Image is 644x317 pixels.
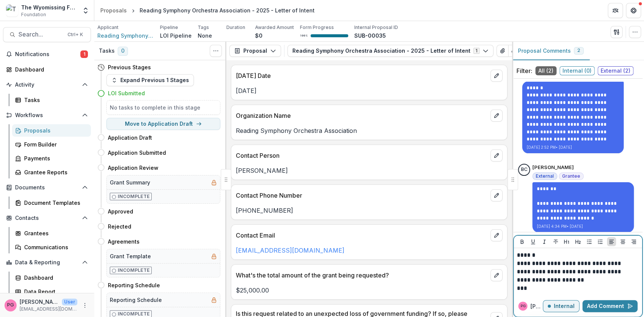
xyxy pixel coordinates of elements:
[490,70,503,82] button: edit
[3,27,91,42] button: Search...
[97,32,154,40] a: Reading Symphony Orchestra Association
[110,296,162,304] h5: Reporting Schedule
[198,32,212,40] p: None
[490,229,503,241] button: edit
[12,227,91,239] a: Grantees
[110,178,150,186] h5: Grant Summary
[108,223,131,230] h4: Rejected
[6,5,18,17] img: The Wyomissing Foundation
[236,126,503,135] p: Reading Symphony Orchestra Association
[106,118,220,130] button: Move to Application Draft
[618,237,627,246] button: Align Center
[97,5,318,16] nav: breadcrumb
[518,237,527,246] button: Bold
[24,126,85,134] div: Proposals
[287,45,493,57] button: Reading Symphony Orchestra Association - 2025 - Letter of Intent1
[527,145,619,150] p: [DATE] 2:52 PM • [DATE]
[140,6,315,14] div: Reading Symphony Orchestra Association - 2025 - Letter of Intent
[521,304,526,308] div: Pat Giles
[532,164,574,171] p: [PERSON_NAME]
[236,86,503,95] p: [DATE]
[15,184,79,191] span: Documents
[530,302,543,310] p: [PERSON_NAME]
[21,3,77,11] div: The Wyomissing Foundation
[24,229,85,237] div: Grantees
[562,174,580,179] span: Grantee
[198,24,209,31] p: Tags
[97,24,118,31] p: Applicant
[15,66,85,73] div: Dashboard
[210,45,222,57] button: Toggle View Cancelled Tasks
[521,167,527,172] div: Brent Chancellor
[3,181,91,194] button: Open Documents
[300,33,307,38] p: 100 %
[537,224,629,229] p: [DATE] 4:34 PM • [DATE]
[3,256,91,268] button: Open Data & Reporting
[7,303,14,308] div: Pat Giles
[577,48,580,53] span: 2
[160,24,178,31] p: Pipeline
[80,3,91,18] button: Open entity switcher
[12,285,91,298] a: Data Report
[15,215,79,221] span: Contacts
[12,94,91,106] a: Tasks
[255,32,263,40] p: $0
[255,24,294,31] p: Awarded Amount
[80,50,88,58] span: 1
[24,154,85,162] div: Payments
[529,237,538,246] button: Underline
[535,66,556,75] span: All ( 2 )
[573,237,583,246] button: Heading 2
[236,191,487,200] p: Contact Phone Number
[66,30,85,39] div: Ctrl + K
[583,300,638,312] button: Add Comment
[236,231,487,240] p: Contact Email
[118,193,150,200] p: Incomplete
[12,166,91,178] a: Grantee Reports
[608,3,623,18] button: Partners
[3,109,91,121] button: Open Workflows
[626,3,641,18] button: Get Help
[490,189,503,201] button: edit
[21,11,46,18] span: Foundation
[118,267,150,274] p: Incomplete
[226,24,245,31] p: Duration
[110,104,217,111] h5: No tasks to complete in this stage
[12,271,91,284] a: Dashboard
[108,89,145,97] h4: LOI Submitted
[118,47,128,56] span: 0
[496,45,509,57] button: View Attached Files
[236,271,487,280] p: What's the total amount of the grant being requested?
[24,140,85,148] div: Form Builder
[108,207,133,215] h4: Approved
[24,243,85,251] div: Communications
[15,112,79,119] span: Workflows
[3,48,91,60] button: Notifications1
[536,174,554,179] span: External
[110,252,151,260] h5: Grant Template
[236,166,503,175] p: [PERSON_NAME]
[236,71,487,80] p: [DATE] Date
[24,274,85,282] div: Dashboard
[15,82,79,88] span: Activity
[543,300,579,312] button: Internal
[490,149,503,162] button: edit
[108,281,160,289] h4: Reporting Schedule
[598,66,633,75] span: External ( 2 )
[24,199,85,207] div: Document Templates
[490,269,503,281] button: edit
[3,79,91,91] button: Open Activity
[18,31,63,38] span: Search...
[554,303,575,309] p: Internal
[596,237,605,246] button: Ordered List
[24,96,85,104] div: Tasks
[15,51,80,58] span: Notifications
[80,301,89,310] button: More
[160,32,192,40] p: LOI Pipeline
[354,24,398,31] p: Internal Proposal ID
[24,168,85,176] div: Grantee Reports
[236,247,344,254] a: [EMAIL_ADDRESS][DOMAIN_NAME]
[540,237,549,246] button: Italicize
[106,74,194,86] button: Expand Previous 1 Stages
